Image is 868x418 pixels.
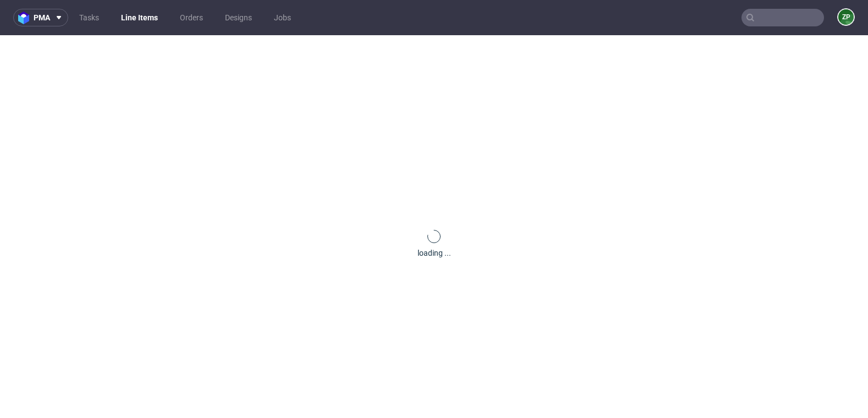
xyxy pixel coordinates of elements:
[18,12,34,24] img: logo
[73,9,106,26] a: Tasks
[417,248,451,258] div: loading ...
[114,9,164,26] a: Line Items
[13,9,68,26] button: pma
[34,14,50,21] span: pma
[218,9,259,26] a: Designs
[173,9,210,26] a: Orders
[838,9,854,25] figcaption: ZP
[267,9,298,26] a: Jobs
